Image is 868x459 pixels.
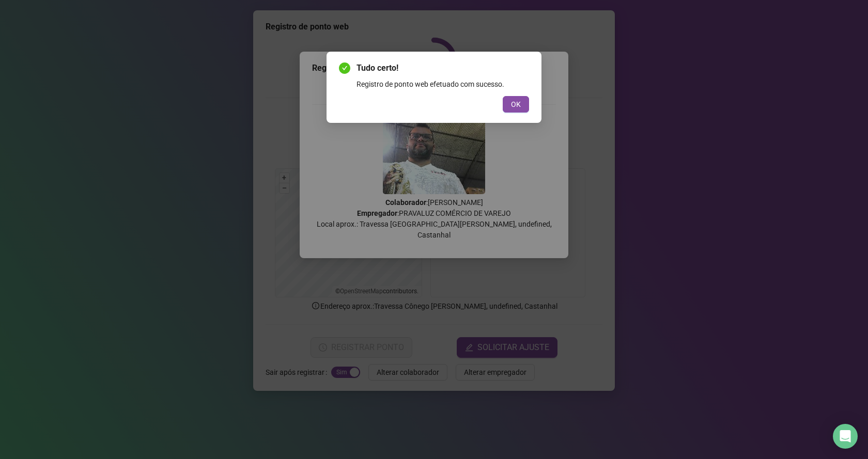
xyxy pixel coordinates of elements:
div: Open Intercom Messenger [833,424,858,449]
span: Tudo certo! [357,62,529,74]
button: OK [503,96,529,113]
span: OK [511,99,521,110]
span: check-circle [339,62,350,74]
div: Registro de ponto web efetuado com sucesso. [357,78,529,90]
